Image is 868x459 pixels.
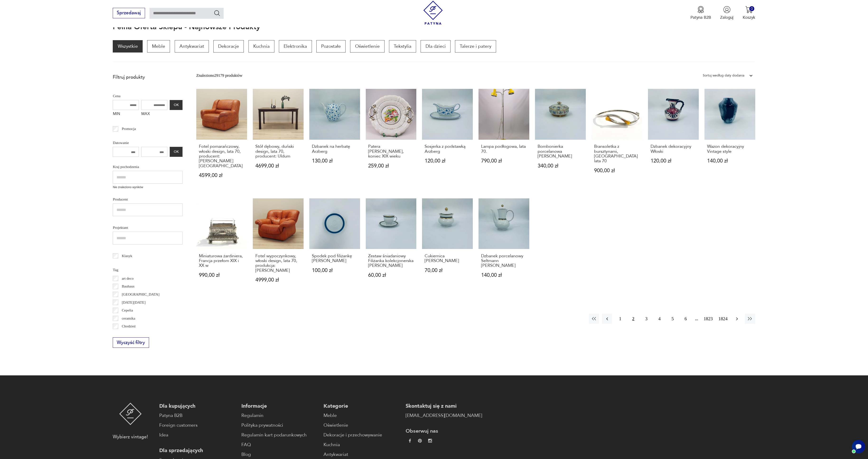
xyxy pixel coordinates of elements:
p: 100,00 zł [312,268,357,273]
button: OK [170,100,183,110]
img: Patyna - sklep z meblami i dekoracjami vintage [421,1,445,25]
p: [GEOGRAPHIC_DATA] [122,291,160,297]
h3: Lampa podłogowa, lata 70. [481,144,527,154]
a: FAQ [241,441,318,448]
a: Patera Carl Tielsch, koniec XIX wiekuPatera [PERSON_NAME], koniec XIX wieku259,00 zł [366,89,417,189]
a: Idea [159,432,236,439]
h3: Fotel pomarańczowy, włoski design, lata 70, producent: [PERSON_NAME][GEOGRAPHIC_DATA] [199,144,244,168]
p: 990,00 zł [199,273,244,278]
img: 37d27d81a828e637adc9f9cb2e3d3a8a.webp [418,439,422,443]
h3: Wazon dekoracyjny Vintage style [707,144,753,154]
p: Promocja [122,126,136,132]
h3: Sosjerka z podstawką Arzberg [425,144,470,154]
p: Zaloguj [720,15,733,20]
a: Bombonierka porcelanowa Thomas IvoryBombonierka porcelanowa [PERSON_NAME]340,00 zł [535,89,586,189]
p: 4699,00 zł [255,163,301,168]
p: 4999,00 zł [255,277,301,282]
button: 1824 [717,314,729,324]
button: OK [170,147,183,157]
a: Dzbanek na herbatę ArzbergDzbanek na herbatę Arzberg130,00 zł [309,89,360,189]
a: Sosjerka z podstawką ArzbergSosjerka z podstawką Arzberg120,00 zł [422,89,473,189]
a: Wazon dekoracyjny Vintage styleWazon dekoracyjny Vintage style140,00 zł [704,89,755,189]
a: Antykwariat [324,451,400,458]
p: Cena [113,93,183,99]
a: Dekoracje i przechowywanie [324,432,400,439]
a: Oświetlenie [324,422,400,429]
button: 3 [641,314,652,324]
a: Regulamin kart podarunkowych [241,432,318,439]
a: Fotel pomarańczowy, włoski design, lata 70, producent: Mimo PadovaFotel pomarańczowy, włoski desi... [196,89,247,189]
p: Elektronika [279,40,312,53]
a: Stół dębowy, duński design, lata 70, producent: UldumStół dębowy, duński design, lata 70, produce... [253,89,304,189]
img: Ikona medalu [697,6,704,13]
p: art deco [122,275,134,282]
p: 140,00 zł [481,273,527,278]
p: Skontaktuj się z nami [406,403,482,410]
a: Tekstylia [389,40,416,53]
p: Patyna B2B [690,15,711,20]
button: Szukaj [214,10,221,16]
p: 790,00 zł [481,158,527,163]
p: 340,00 zł [538,163,583,168]
a: Pozostałe [316,40,346,53]
a: Kuchnia [324,441,400,448]
button: Zaloguj [720,6,733,20]
h3: Cukiernica [PERSON_NAME] [425,254,470,263]
a: Miniaturowa żardiniera, Francja przełom XIX i XX wMiniaturowa żardiniera, Francja przełom XIX i X... [196,198,247,294]
h3: Dzbanek na herbatę Arzberg [312,144,357,154]
p: Kategorie [324,403,400,410]
p: Dla dzieci [421,40,450,53]
img: c2fd9cf7f39615d9d6839a72ae8e59e5.webp [428,439,432,443]
p: Dla sprzedających [159,447,236,454]
a: Dekoracje [213,40,244,53]
h3: Spodek pod filiżankę [PERSON_NAME] [312,254,357,263]
p: 140,00 zł [707,158,753,163]
a: Dzbanek porcelanowy Seltmann Weiden AnnabellDzbanek porcelanowy Seltmann [PERSON_NAME]140,00 zł [479,198,529,294]
p: Datowanie [113,140,183,146]
a: Talerze i patery [455,40,496,53]
a: Meble [324,412,400,419]
button: Wyczyść filtry [113,337,149,348]
p: 120,00 zł [425,158,470,163]
button: 5 [667,314,678,324]
img: Ikonka użytkownika [723,6,731,13]
a: Regulamin [241,412,318,419]
button: 4 [654,314,665,324]
div: Znaleziono 29179 produktów [196,72,242,79]
p: Informacje [241,403,318,410]
a: Lampa podłogowa, lata 70.Lampa podłogowa, lata 70.790,00 zł [479,89,529,189]
p: Cepelia [122,307,133,313]
button: Patyna B2B [690,6,711,20]
a: Antykwariat [175,40,209,53]
p: Obserwuj nas [406,428,482,435]
h3: Fotel wypoczynkowy, włoski design, lata 70, produkcja: [PERSON_NAME] [255,254,301,273]
div: 0 [749,6,754,11]
p: 60,00 zł [368,273,414,278]
button: 1 [615,314,625,324]
p: Chodzież [122,323,136,329]
h3: Miniaturowa żardiniera, Francja przełom XIX i XX w [199,254,244,268]
a: Spodek pod filiżankę RosenthalSpodek pod filiżankę [PERSON_NAME]100,00 zł [309,198,360,294]
p: 130,00 zł [312,158,357,163]
button: 0Koszyk [743,6,755,20]
label: MIN [113,110,139,119]
h3: Bransoletka z bursztynami, [GEOGRAPHIC_DATA] lata 70 [594,144,640,164]
button: 1823 [702,314,714,324]
a: Cukiernica Seltmann Weiden AnnabellCukiernica [PERSON_NAME]70,00 zł [422,198,473,294]
p: Ćmielów [122,331,135,337]
p: 259,00 zł [368,163,414,168]
a: Oświetlenie [350,40,384,53]
p: Dla kupujących [159,403,236,410]
img: Ikona koszyka [745,6,753,13]
p: 120,00 zł [651,158,696,163]
h3: Patera [PERSON_NAME], koniec XIX wieku [368,144,414,159]
h3: Dzbanek porcelanowy Seltmann [PERSON_NAME] [481,254,527,268]
p: Klasyk [122,253,132,259]
h3: Zestaw śniadaniowy Filiżanka kolekcjonerska [PERSON_NAME] [368,254,414,268]
a: Kuchnia [249,40,274,53]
